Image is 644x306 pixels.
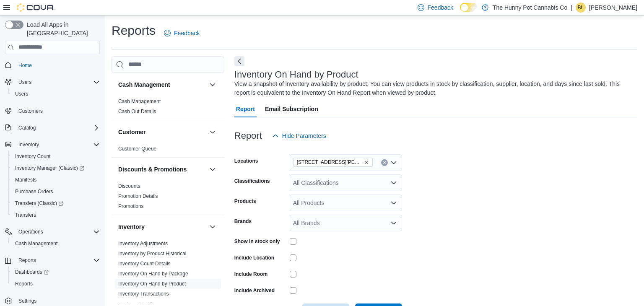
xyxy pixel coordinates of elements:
[12,210,100,220] span: Transfers
[15,140,100,150] span: Inventory
[428,3,453,12] span: Feedback
[234,56,244,66] button: Next
[571,3,572,13] p: |
[15,280,33,287] span: Reports
[118,271,188,277] a: Inventory On Hand by Package
[118,203,144,209] a: Promotions
[12,239,100,249] span: Cash Management
[12,187,57,197] a: Purchase Orders
[234,158,258,164] label: Locations
[282,132,326,140] span: Hide Parameters
[118,290,169,297] span: Inventory Transactions
[234,80,633,97] div: View a snapshot of inventory availability by product. You can view products in stock by classific...
[293,158,373,167] span: 6161 Thorold Stone Rd
[2,76,103,88] button: Users
[118,80,170,89] h3: Cash Management
[381,159,388,166] button: Clear input
[390,159,397,166] button: Open list of options
[15,255,100,265] span: Reports
[174,29,200,37] span: Feedback
[118,165,206,174] button: Discounts & Promotions
[18,141,39,148] span: Inventory
[118,193,158,200] span: Promotion Details
[269,127,330,144] button: Hide Parameters
[208,222,218,232] button: Inventory
[118,108,156,115] span: Cash Out Details
[15,140,42,150] button: Inventory
[118,251,187,257] a: Inventory by Product Historical
[236,101,255,117] span: Report
[15,60,100,70] span: Home
[390,179,397,186] button: Open list of options
[118,241,168,246] a: Inventory Adjustments
[234,70,358,80] h3: Inventory On Hand by Product
[15,296,40,306] a: Settings
[15,106,46,116] a: Customers
[18,228,43,235] span: Operations
[12,175,40,185] a: Manifests
[8,150,103,162] button: Inventory Count
[18,79,31,86] span: Users
[208,127,218,137] button: Customer
[118,270,188,277] span: Inventory On Hand by Package
[12,239,61,249] a: Cash Management
[576,3,586,13] div: Branden Lalonde
[208,80,218,90] button: Cash Management
[12,210,39,220] a: Transfers
[12,163,100,173] span: Inventory Manager (Classic)
[15,188,53,195] span: Purchase Orders
[12,267,52,277] a: Dashboards
[390,220,397,226] button: Open list of options
[8,209,103,221] button: Transfers
[8,186,103,197] button: Purchase Orders
[234,218,252,225] label: Brands
[23,21,100,37] span: Load All Apps in [GEOGRAPHIC_DATA]
[118,109,156,114] a: Cash Out Details
[118,128,206,136] button: Customer
[12,279,100,289] span: Reports
[208,164,218,174] button: Discounts & Promotions
[493,3,567,13] p: The Hunny Pot Cannabis Co
[2,226,103,238] button: Operations
[12,279,36,289] a: Reports
[12,175,100,185] span: Manifests
[578,3,584,13] span: BL
[234,178,270,184] label: Classifications
[118,165,187,174] h3: Discounts & Promotions
[15,77,100,87] span: Users
[18,108,43,114] span: Customers
[118,146,156,152] a: Customer Queue
[12,163,88,173] a: Inventory Manager (Classic)
[15,255,39,265] button: Reports
[18,257,36,264] span: Reports
[297,158,362,166] span: [STREET_ADDRESS][PERSON_NAME]
[118,280,186,287] span: Inventory On Hand by Product
[12,151,54,161] a: Inventory Count
[12,198,100,208] span: Transfers (Classic)
[2,105,103,117] button: Customers
[15,269,49,275] span: Dashboards
[15,212,36,218] span: Transfers
[18,62,32,69] span: Home
[15,106,100,116] span: Customers
[12,198,67,208] a: Transfers (Classic)
[234,198,256,205] label: Products
[118,128,145,136] h3: Customer
[8,88,103,100] button: Users
[12,267,100,277] span: Dashboards
[234,254,274,261] label: Include Location
[118,223,206,231] button: Inventory
[12,89,100,99] span: Users
[112,181,224,215] div: Discounts & Promotions
[118,281,186,287] a: Inventory On Hand by Product
[15,165,84,171] span: Inventory Manager (Classic)
[15,77,35,87] button: Users
[12,89,31,99] a: Users
[15,296,100,306] span: Settings
[118,261,171,267] a: Inventory Count Details
[8,238,103,249] button: Cash Management
[118,145,156,152] span: Customer Queue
